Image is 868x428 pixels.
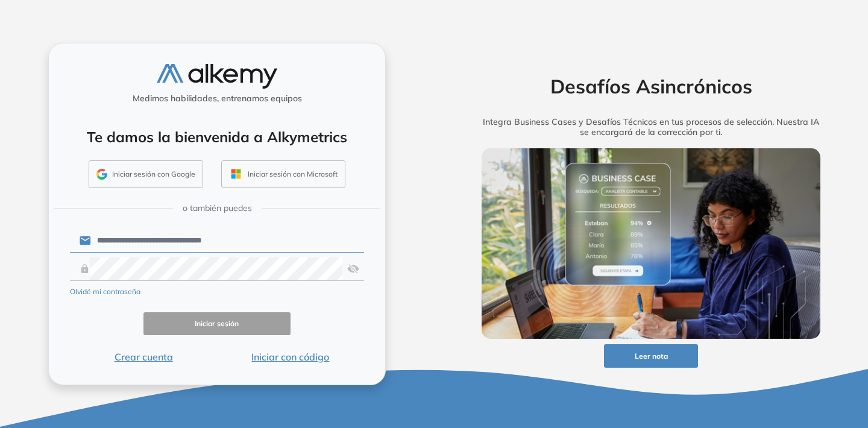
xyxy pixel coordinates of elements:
[157,64,277,89] img: logo-alkemy
[651,288,868,428] div: Widget de chat
[89,160,203,188] button: Iniciar sesión con Google
[347,257,359,280] img: asd
[604,344,698,368] button: Leer nota
[651,288,868,428] iframe: Chat Widget
[64,128,370,146] h4: Te damos la bienvenida a Alkymetrics
[96,169,107,180] img: GMAIL_ICON
[463,117,839,137] h5: Integra Business Cases y Desafíos Técnicos en tus procesos de selección. Nuestra IA se encargará ...
[183,202,252,215] span: o también puedes
[221,160,345,188] button: Iniciar sesión con Microsoft
[463,75,839,98] h2: Desafíos Asincrónicos
[217,350,364,364] button: Iniciar con código
[482,148,820,339] img: img-more-info
[229,167,243,181] img: OUTLOOK_ICON
[143,312,291,336] button: Iniciar sesión
[70,286,140,297] button: Olvidé mi contraseña
[70,350,217,364] button: Crear cuenta
[54,93,380,104] h5: Medimos habilidades, entrenamos equipos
